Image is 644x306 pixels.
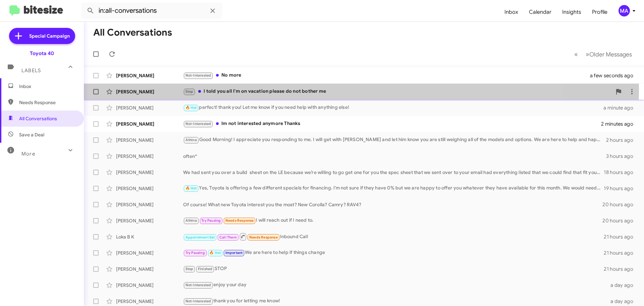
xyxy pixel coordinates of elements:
a: Inbox [499,2,524,22]
div: 19 hours ago [604,185,639,192]
div: I told you all I'm on vacation please do not bother me [183,88,612,95]
div: 18 hours ago [604,169,639,176]
span: Inbox [19,83,76,90]
span: Finished [198,267,213,271]
span: Not-Interested [185,299,211,303]
span: Athina [185,218,197,223]
a: Insights [557,2,587,22]
div: I will reach out if I need to. [183,217,602,224]
div: We had sent you over a build sheet on the LE because we’re willing to go get one for you the spec... [183,169,604,176]
div: [PERSON_NAME] [116,298,183,305]
nav: Page navigation example [571,47,636,61]
span: « [574,50,578,58]
div: 2 minutes ago [601,121,639,127]
div: 21 hours ago [604,250,639,256]
div: [PERSON_NAME] [116,201,183,208]
div: [PERSON_NAME] [116,72,183,79]
div: a few seconds ago [598,72,639,79]
span: Athina [185,138,197,142]
span: Important [225,251,243,255]
div: [PERSON_NAME] [116,282,183,289]
div: enjoy your day [183,281,606,289]
div: No more [183,72,598,79]
span: All Conversations [19,115,57,122]
div: a day ago [606,298,639,305]
h1: All Conversations [93,27,172,38]
div: a day ago [606,282,639,289]
span: 🔥 Hot [185,105,197,110]
a: Special Campaign [9,28,75,44]
span: More [21,151,35,157]
button: Next [582,47,636,61]
div: [PERSON_NAME] [116,266,183,272]
div: 21 hours ago [604,233,639,240]
span: Appointment Set [185,235,215,239]
button: MA [613,5,637,16]
span: Not-Interested [185,122,211,126]
div: [PERSON_NAME] [116,104,183,111]
span: Not-Interested [185,73,211,78]
div: [PERSON_NAME] [116,185,183,192]
div: thank you for letting me know! [183,297,606,305]
button: Previous [570,47,582,61]
span: Stop [185,267,194,271]
span: Needs Response [19,99,76,106]
span: Special Campaign [29,33,70,39]
a: Calendar [524,2,557,22]
div: 3 hours ago [606,153,639,160]
div: 20 hours ago [602,217,639,224]
span: 🔥 Hot [209,251,221,255]
input: Search [81,3,222,19]
span: 🔥 Hot [185,186,197,190]
span: Stop [185,89,194,94]
div: often^ [183,153,606,160]
div: [PERSON_NAME] [116,169,183,176]
span: Older Messages [589,51,632,58]
div: Toyota 40 [30,50,54,57]
div: Of course! What new Toyota interest you the most? New Corolla? Camry? RAV4? [183,201,602,208]
span: Not-Interested [185,283,211,287]
div: 21 hours ago [604,266,639,272]
div: a minute ago [603,104,639,111]
span: Labels [21,68,41,74]
span: Try Pausing [185,251,205,255]
div: [PERSON_NAME] [116,217,183,224]
span: Call Them [219,235,237,239]
div: STOP [183,265,604,273]
div: 20 hours ago [602,201,639,208]
div: perfect! thank you! Let me know if you need help with anything else! [183,104,603,112]
div: Im not interested anymore Thanks [183,120,601,128]
span: Needs Response [249,235,278,239]
span: Save a Deal [19,131,44,138]
div: [PERSON_NAME] [116,88,183,95]
div: [PERSON_NAME] [116,137,183,143]
div: MA [619,5,630,16]
span: » [586,50,589,58]
div: 2 hours ago [606,137,639,143]
div: Yes, Toyota is offering a few different specials for financing. I’m not sure if they have 0% but ... [183,184,604,192]
div: [PERSON_NAME] [116,121,183,127]
a: Profile [587,2,613,22]
div: Good Morning! I appreciate you responding to me. I will get with [PERSON_NAME] and let him know y... [183,136,606,144]
div: [PERSON_NAME] [116,153,183,160]
div: [PERSON_NAME] [116,250,183,256]
div: Loka B K [116,233,183,240]
div: Inbound Call [183,232,604,241]
span: Try Pausing [201,218,221,223]
div: We are here to help if things change [183,249,604,257]
span: Needs Response [225,218,254,223]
